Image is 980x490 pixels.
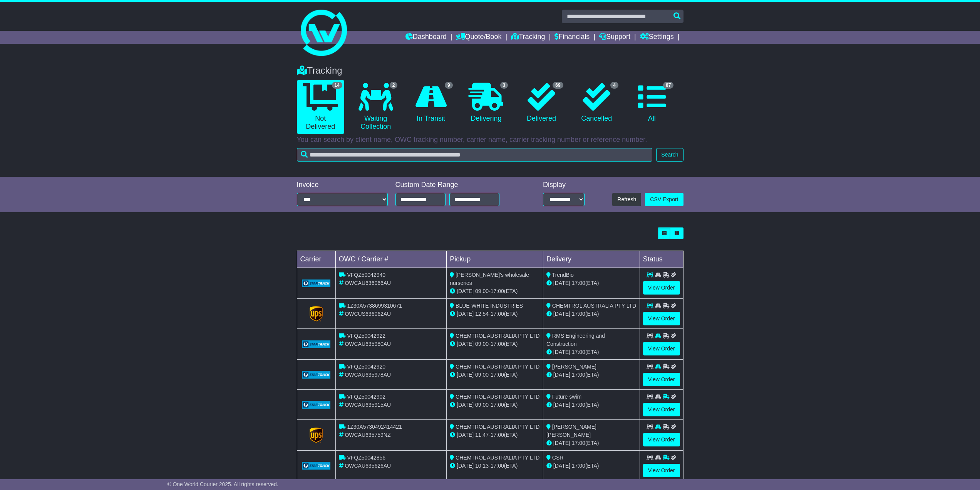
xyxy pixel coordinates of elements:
span: VFQZ50042902 [347,394,385,400]
span: CHEMTROL AUSTRALIA PTY LTD [552,303,636,309]
img: GetCarrierServiceLogo [310,428,323,443]
img: GetCarrierServiceLogo [302,340,331,348]
td: Delivery [543,251,640,268]
a: 69 Delivered [518,80,565,126]
td: Pickup [447,251,543,268]
a: Tracking [511,31,545,44]
div: - (ETA) [450,340,540,348]
a: 14 Not Delivered [297,80,344,134]
div: Display [543,181,585,189]
span: OWCAU635915AU [345,402,391,408]
div: (ETA) [546,401,637,409]
img: GetCarrierServiceLogo [302,280,331,287]
img: GetCarrierServiceLogo [310,306,323,322]
div: (ETA) [546,310,637,318]
span: [DATE] [553,311,570,317]
span: TrendBio [552,272,574,278]
span: OWCAU635980AU [345,341,391,347]
span: [DATE] [457,402,474,408]
span: [PERSON_NAME] [PERSON_NAME] [546,424,596,438]
span: 09:00 [475,372,489,378]
span: CHEMTROL AUSTRALIA PTY LTD [456,333,539,339]
span: 17:00 [572,311,585,317]
span: 12:54 [475,311,489,317]
div: - (ETA) [450,431,540,439]
span: CHEMTROL AUSTRALIA PTY LTD [456,364,539,370]
span: [DATE] [457,311,474,317]
a: View Order [643,433,680,446]
span: CSR [552,455,564,461]
span: 17:00 [491,341,504,347]
span: CHEMTROL AUSTRALIA PTY LTD [456,455,539,461]
a: Quote/Book [456,31,501,44]
a: Support [599,31,630,44]
div: (ETA) [546,279,637,287]
span: 17:00 [572,280,585,286]
span: [DATE] [553,463,570,469]
a: View Order [643,403,680,416]
a: Settings [640,31,674,44]
div: - (ETA) [450,287,540,295]
span: VFQZ50042920 [347,364,385,370]
div: - (ETA) [450,462,540,470]
span: 2 [390,82,398,89]
span: 10:13 [475,463,489,469]
div: (ETA) [546,439,637,447]
a: 87 All [628,80,675,126]
span: VFQZ50042856 [347,455,385,461]
span: 09:00 [475,341,489,347]
span: 17:00 [491,311,504,317]
span: [DATE] [553,402,570,408]
div: - (ETA) [450,401,540,409]
span: OWCUS636062AU [345,311,391,317]
td: OWC / Carrier # [335,251,447,268]
span: 17:00 [491,372,504,378]
a: 9 In Transit [407,80,454,126]
span: [PERSON_NAME]'s wholesale nurseries [450,272,529,286]
img: GetCarrierServiceLogo [302,401,331,409]
span: [DATE] [457,288,474,294]
div: - (ETA) [450,310,540,318]
a: 4 Cancelled [573,80,620,126]
span: [DATE] [553,280,570,286]
span: 1Z30A5738699310671 [347,303,402,309]
img: GetCarrierServiceLogo [302,371,331,379]
span: 69 [553,82,563,89]
span: 09:00 [475,402,489,408]
span: [DATE] [457,432,474,438]
div: (ETA) [546,371,637,379]
span: Future swim [552,394,581,400]
div: (ETA) [546,462,637,470]
span: OWCAU636066AU [345,280,391,286]
span: [PERSON_NAME] [552,364,596,370]
span: OWCAU635759NZ [345,432,390,438]
button: Search [656,148,683,162]
span: 4 [610,82,618,89]
span: 17:00 [572,440,585,446]
img: GetCarrierServiceLogo [302,462,331,470]
span: 17:00 [491,432,504,438]
span: 3 [500,82,508,89]
div: Invoice [297,181,388,189]
span: 09:00 [475,288,489,294]
span: [DATE] [457,463,474,469]
span: VFQZ50042940 [347,272,385,278]
span: 17:00 [572,463,585,469]
span: OWCAU635626AU [345,463,391,469]
span: 9 [445,82,453,89]
span: [DATE] [553,440,570,446]
span: © One World Courier 2025. All rights reserved. [167,481,278,487]
span: 17:00 [572,349,585,355]
a: View Order [643,373,680,386]
span: [DATE] [553,349,570,355]
span: 11:47 [475,432,489,438]
div: Tracking [293,65,687,76]
a: View Order [643,464,680,477]
td: Carrier [297,251,335,268]
span: 17:00 [572,372,585,378]
span: 14 [332,82,342,89]
span: [DATE] [553,372,570,378]
span: 17:00 [491,463,504,469]
a: View Order [643,281,680,295]
span: 17:00 [491,402,504,408]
